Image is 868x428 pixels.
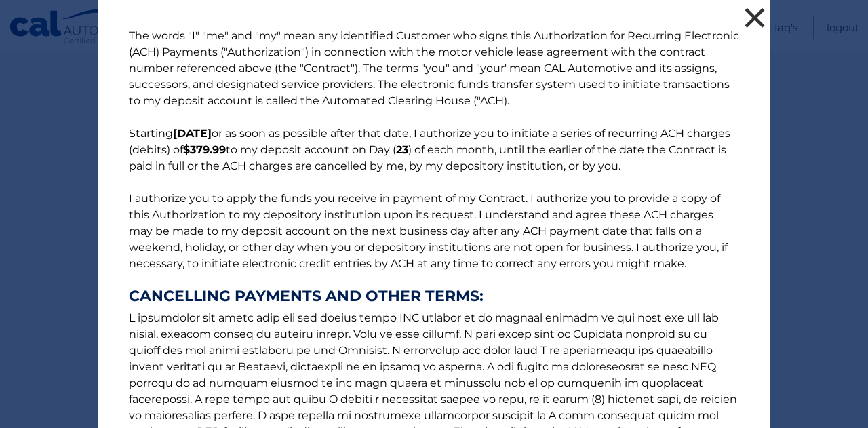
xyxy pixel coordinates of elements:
b: [DATE] [173,127,212,140]
strong: CANCELLING PAYMENTS AND OTHER TERMS: [129,288,739,305]
b: 23 [396,143,408,156]
button: × [741,4,768,31]
b: $379.99 [183,143,226,156]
